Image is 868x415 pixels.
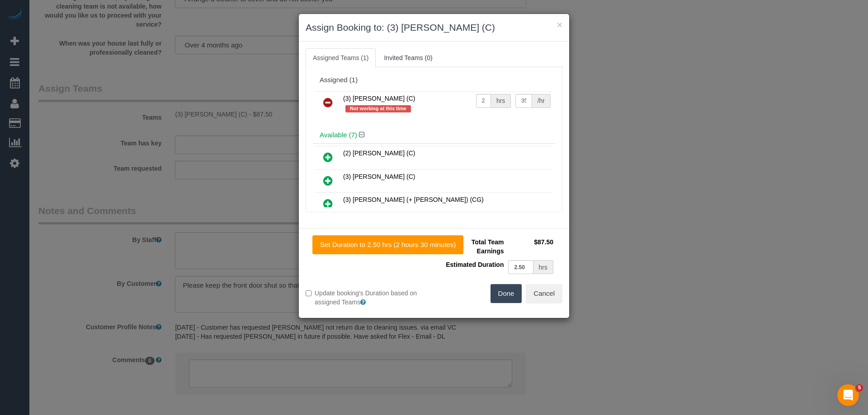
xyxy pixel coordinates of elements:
[557,20,562,29] button: ×
[506,235,556,258] td: $87.50
[306,21,562,34] h3: Assign Booking to: (3) [PERSON_NAME] (C)
[533,260,553,274] div: hrs
[343,173,415,180] span: (3) [PERSON_NAME] (C)
[441,235,506,258] td: Total Team Earnings
[306,290,311,296] input: Update booking's Duration based on assigned Teams
[526,284,562,303] button: Cancel
[343,149,415,157] span: (2) [PERSON_NAME] (C)
[343,196,484,203] span: (3) [PERSON_NAME] (+ [PERSON_NAME]) (CG)
[312,235,463,254] button: Set Duration to 2.50 hrs (2 hours 30 minutes)
[320,131,548,139] h4: Available (7)
[491,94,511,108] div: hrs
[837,384,859,406] iframe: Intercom live chat
[491,284,522,303] button: Done
[856,384,863,392] span: 5
[446,261,504,268] span: Estimated Duration
[320,76,548,84] div: Assigned (1)
[532,94,551,108] div: /hr
[343,95,415,102] span: (3) [PERSON_NAME] (C)
[377,48,439,67] a: Invited Teams (0)
[306,289,427,307] label: Update booking's Duration based on assigned Teams
[306,48,376,67] a: Assigned Teams (1)
[345,105,411,112] span: Not working at this time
